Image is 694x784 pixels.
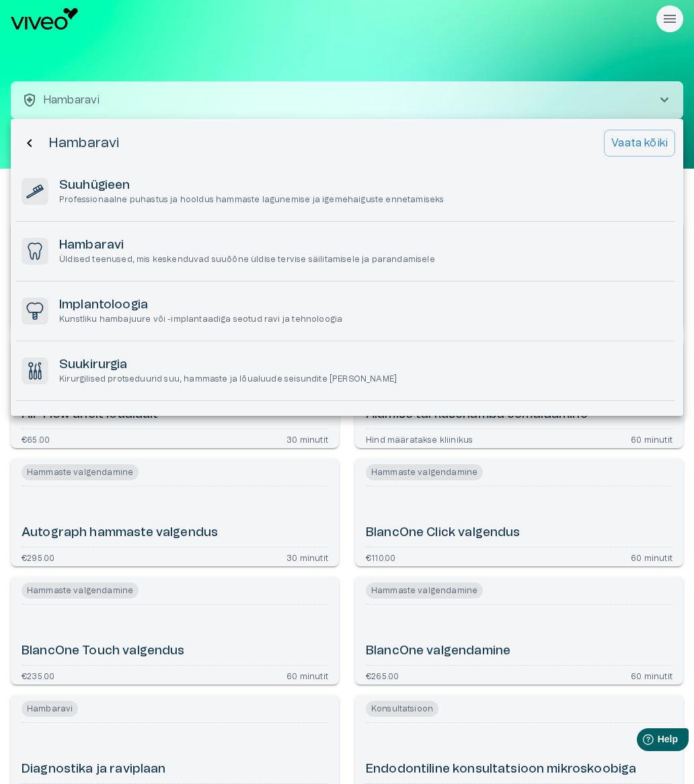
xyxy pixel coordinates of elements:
[22,135,38,151] span: chevron_backward
[604,130,675,157] button: Vaata kõiki
[59,254,435,265] p: Üldised teenused, mis keskenduvad suuõõne üldise tervise säilitamisele ja parandamisele
[59,237,435,254] h6: Hambaravi
[48,134,119,153] h5: Hambaravi
[589,723,694,760] iframe: Help widget launcher
[16,130,43,157] button: Back
[59,194,444,206] p: Professionaalne puhastus ja hooldus hammaste lagunemise ja igemehaiguste ennetamiseks
[59,314,342,325] p: Kunstliku hambajuure või -implantaadiga seotud ravi ja tehnoloogia
[59,357,397,374] h6: Suukirurgia
[59,177,444,194] h6: Suuhügieen
[611,135,668,151] p: Vaata kõiki
[59,297,342,314] h6: Implantoloogia
[59,374,397,385] p: Kirurgilised protseduurid suu, hammaste ja lõualuude seisundite [PERSON_NAME]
